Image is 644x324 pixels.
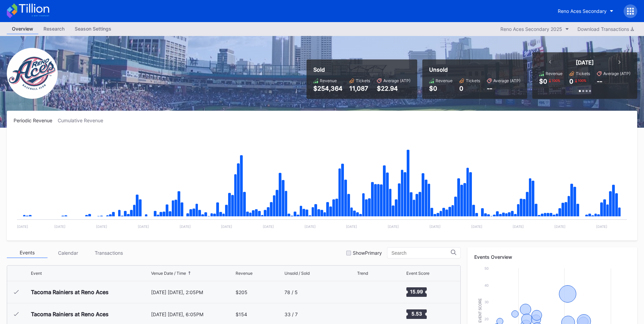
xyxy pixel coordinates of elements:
a: Season Settings [70,24,116,34]
div: 100 % [577,78,587,83]
text: 5.53 [411,311,422,317]
div: Revenue [546,71,563,76]
div: Download Transactions [577,26,634,32]
svg: Chart title [14,132,630,234]
div: Unsold / Sold [284,271,310,276]
text: 50 [484,266,489,270]
div: Average (ATP) [493,78,520,83]
a: Research [38,24,70,34]
img: RenoAces.png [7,48,58,99]
div: Event [31,271,42,276]
text: Event Score [478,298,482,323]
text: [DATE] [471,224,482,229]
div: Show Primary [353,250,382,256]
div: Unsold [429,66,520,73]
div: Reno Aces Secondary [558,8,607,14]
div: $154 [236,311,247,317]
text: [DATE] [263,224,274,229]
div: Cumulative Revenue [58,118,109,123]
div: 78 / 5 [284,289,298,295]
button: Reno Aces Secondary [553,5,619,17]
div: $0 [539,78,547,85]
div: $254,364 [313,85,343,92]
text: [DATE] [180,224,191,229]
button: Download Transactions [574,24,637,34]
div: 0 [459,85,480,92]
svg: Chart title [357,306,378,323]
div: -- [487,85,520,92]
div: Trend [357,271,368,276]
div: [DATE] [576,59,594,66]
div: Average (ATP) [603,71,630,76]
div: Events [7,248,48,258]
text: 20 [484,317,489,321]
button: Reno Aces Secondary 2025 [497,24,572,34]
text: [DATE] [429,224,441,229]
div: Revenue [436,78,453,83]
text: [DATE] [513,224,524,229]
text: [DATE] [96,224,107,229]
text: [DATE] [305,224,316,229]
text: 30 [484,300,489,304]
div: Average (ATP) [383,78,410,83]
div: $0 [429,85,453,92]
div: 33 / 7 [284,311,298,317]
text: [DATE] [221,224,232,229]
div: Calendar [48,248,88,258]
text: [DATE] [346,224,357,229]
a: Overview [7,24,38,34]
div: $22.94 [377,85,410,92]
div: -- [597,78,602,85]
text: 40 [484,283,489,287]
div: 100 % [551,78,561,83]
div: [DATE] [DATE], 2:05PM [151,289,234,295]
div: Transactions [88,248,129,258]
div: $205 [236,289,247,295]
text: [DATE] [596,224,607,229]
div: Periodic Revenue [14,118,58,123]
div: Revenue [236,271,253,276]
div: Tacoma Rainiers at Reno Aces [31,289,109,295]
input: Search [391,250,451,256]
div: Events Overview [474,254,630,260]
div: [DATE] [DATE], 6:05PM [151,311,234,317]
div: Event Score [406,271,429,276]
text: 15.99 [410,289,423,294]
div: Tickets [466,78,480,83]
div: Season Settings [70,24,116,34]
div: Reno Aces Secondary 2025 [500,26,562,32]
div: Revenue [320,78,337,83]
svg: Chart title [357,284,378,301]
div: Tickets [356,78,370,83]
div: Tacoma Rainiers at Reno Aces [31,311,109,318]
div: Research [38,24,70,34]
div: 0 [569,78,573,85]
div: Sold [313,66,410,73]
text: [DATE] [17,224,28,229]
div: 11,087 [349,85,370,92]
div: Venue Date / Time [151,271,186,276]
div: Tickets [576,71,590,76]
text: [DATE] [388,224,399,229]
text: [DATE] [554,224,566,229]
text: [DATE] [138,224,149,229]
text: [DATE] [54,224,66,229]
